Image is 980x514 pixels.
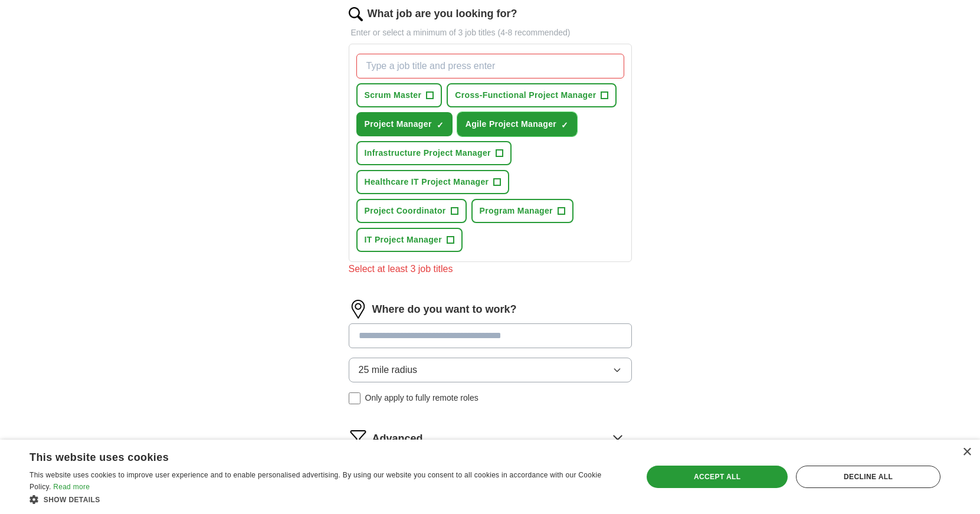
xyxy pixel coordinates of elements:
[471,199,573,223] button: Program Manager
[349,358,632,382] button: 25 mile radius
[356,170,510,194] button: Healthcare IT Project Manager
[466,118,556,130] span: Agile Project Manager
[365,89,422,102] span: Scrum Master
[365,147,491,159] span: Infrastructure Project Manager
[455,89,596,102] span: Cross-Functional Project Manager
[53,483,90,491] a: Read more, opens a new window
[30,471,602,491] span: This website uses cookies to improve user experience and to enable personalised advertising. By u...
[349,262,632,276] div: Select at least 3 job titles
[368,6,517,22] label: What job are you looking for?
[962,448,971,457] div: Close
[365,234,443,246] span: IT Project Manager
[359,363,418,377] span: 25 mile radius
[356,54,624,78] input: Type a job title and press enter
[365,205,446,217] span: Project Coordinator
[30,447,595,464] div: This website uses cookies
[372,302,517,317] label: Where do you want to work?
[349,7,363,21] img: search.png
[356,112,453,136] button: Project Manager✓
[349,392,360,404] input: Only apply to fully remote roles
[365,118,432,130] span: Project Manager
[561,120,568,130] span: ✓
[647,466,788,488] div: Accept all
[447,83,617,107] button: Cross-Functional Project Manager
[372,431,423,447] span: Advanced
[437,120,444,130] span: ✓
[365,392,478,404] span: Only apply to fully remote roles
[457,112,577,136] button: Agile Project Manager✓
[796,466,940,488] div: Decline all
[349,27,632,39] p: Enter or select a minimum of 3 job titles (4-8 recommended)
[356,228,463,252] button: IT Project Manager
[480,205,553,217] span: Program Manager
[30,493,624,505] div: Show details
[356,141,512,165] button: Infrastructure Project Manager
[356,83,443,107] button: Scrum Master
[349,300,368,319] img: location.png
[365,176,489,188] span: Healthcare IT Project Manager
[44,496,100,504] span: Show details
[349,428,368,447] img: filter
[356,199,467,223] button: Project Coordinator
